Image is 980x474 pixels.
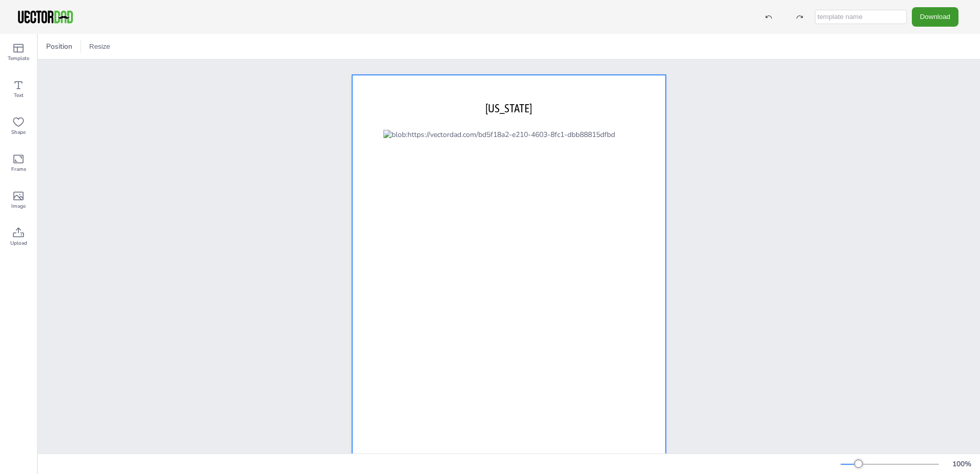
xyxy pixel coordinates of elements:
[815,10,907,24] input: template name
[14,91,24,100] span: Text
[44,42,74,51] span: Position
[10,239,27,247] span: Upload
[11,128,26,136] span: Shape
[11,202,26,210] span: Image
[912,7,958,26] button: Download
[8,54,29,63] span: Template
[16,9,74,25] img: VectorDad-1.png
[949,459,974,469] div: 100 %
[85,38,114,55] button: Resize
[11,165,26,173] span: Frame
[485,102,532,115] span: [US_STATE]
